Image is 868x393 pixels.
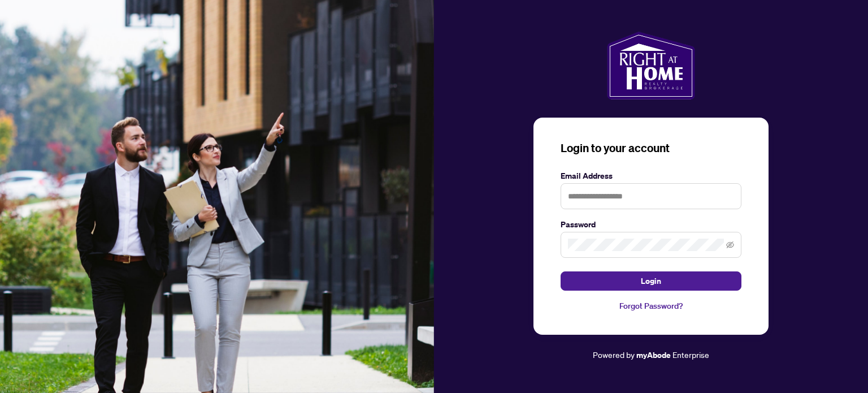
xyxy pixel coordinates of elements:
h3: Login to your account [561,140,741,156]
label: Password [561,218,741,231]
a: Forgot Password? [561,300,741,312]
span: Enterprise [672,349,709,360]
span: eye-invisible [726,241,734,249]
label: Email Address [561,170,741,182]
img: ma-logo [607,32,695,100]
button: Login [561,271,741,291]
span: Powered by [593,349,635,360]
a: myAbode [636,349,671,361]
span: Login [641,272,661,290]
